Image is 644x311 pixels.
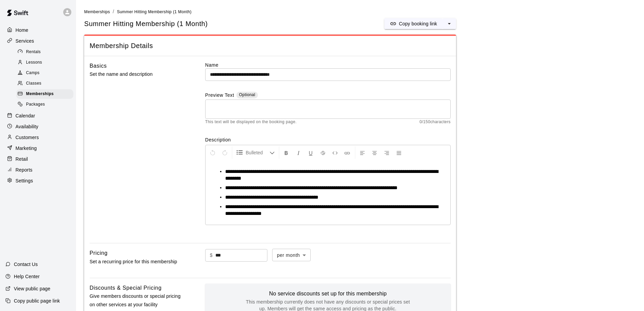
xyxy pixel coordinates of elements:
[16,156,28,162] p: Retail
[16,68,73,78] div: Camps
[246,149,269,156] span: Bulleted List
[14,285,50,292] p: View public page
[234,147,278,159] button: Formatting Options
[16,166,32,173] p: Reports
[205,119,297,126] span: This text will be displayed on the booking page.
[205,136,451,143] label: Description
[16,57,76,68] a: Lessons
[329,147,341,159] button: Insert Code
[16,47,76,57] a: Rentals
[239,92,255,97] span: Optional
[84,9,110,14] a: Memberships
[393,147,405,159] button: Justify Align
[205,62,451,68] label: Name
[16,89,76,99] a: Memberships
[381,147,392,159] button: Right Align
[16,112,35,119] p: Calendar
[384,18,456,29] div: split button
[16,79,76,89] a: Classes
[14,297,60,304] p: Copy public page link
[16,100,73,109] div: Packages
[26,59,42,66] span: Lessons
[205,92,234,99] label: Preview Text
[16,89,73,99] div: Memberships
[5,154,71,164] a: Retail
[90,70,184,79] p: Set the name and description
[16,27,28,34] p: Home
[84,19,208,28] span: Summer Hitting Membership (1 Month)
[5,132,71,142] a: Customers
[16,47,73,57] div: Rentals
[84,8,636,16] nav: breadcrumb
[26,49,41,55] span: Rentals
[5,165,71,175] a: Reports
[5,176,71,186] a: Settings
[16,58,73,67] div: Lessons
[16,38,34,44] p: Services
[420,119,451,126] span: 0 / 150 characters
[305,147,316,159] button: Format Underline
[14,261,38,268] p: Contact Us
[293,147,304,159] button: Format Italics
[113,8,114,15] li: /
[90,258,184,266] p: Set a recurring price for this membership
[272,249,311,261] div: per month
[16,99,76,110] a: Packages
[443,18,456,29] button: select merge strategy
[26,101,45,108] span: Packages
[369,147,380,159] button: Center Align
[26,80,41,87] span: Classes
[5,36,71,46] a: Services
[5,143,71,153] a: Marketing
[219,147,231,159] button: Redo
[84,9,110,14] span: Memberships
[90,62,107,70] h6: Basics
[14,273,40,280] p: Help Center
[243,289,412,298] h6: No service discounts set up for this membership
[117,9,192,14] span: Summer Hitting Membership (1 Month)
[341,147,353,159] button: Insert Link
[399,20,437,27] p: Copy booking link
[16,123,39,130] p: Availability
[90,292,184,309] p: Give members discounts or special pricing on other services at your facility
[5,111,71,121] a: Calendar
[90,249,108,258] h6: Pricing
[384,18,443,29] button: Copy booking link
[90,284,162,292] h6: Discounts & Special Pricing
[357,147,368,159] button: Left Align
[26,91,54,97] span: Memberships
[90,41,451,50] span: Membership Details
[207,147,218,159] button: Undo
[16,134,39,141] p: Customers
[16,79,73,88] div: Classes
[26,70,40,76] span: Camps
[210,252,213,259] p: $
[317,147,329,159] button: Format Strikethrough
[16,68,76,79] a: Camps
[5,121,71,132] a: Availability
[5,25,71,35] a: Home
[16,145,37,152] p: Marketing
[281,147,292,159] button: Format Bold
[16,177,33,184] p: Settings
